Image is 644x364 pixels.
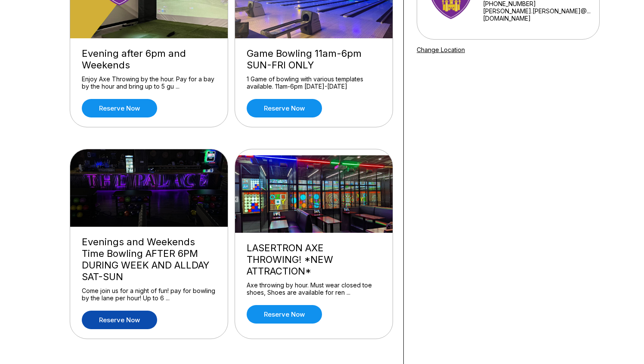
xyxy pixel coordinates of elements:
[247,242,381,277] div: LASERTRON AXE THROWING! *NEW ATTRACTION*
[247,99,322,117] a: Reserve now
[417,46,465,53] a: Change Location
[82,236,216,283] div: Evenings and Weekends Time Bowling AFTER 6PM DURING WEEK AND ALLDAY SAT-SUN
[483,7,596,22] a: [PERSON_NAME].[PERSON_NAME]@...[DOMAIN_NAME]
[235,155,393,233] img: LASERTRON AXE THROWING! *NEW ATTRACTION*
[70,149,229,227] img: Evenings and Weekends Time Bowling AFTER 6PM DURING WEEK AND ALLDAY SAT-SUN
[82,75,216,90] div: Enjoy Axe Throwing by the hour. Pay for a bay by the hour and bring up to 5 gu ...
[82,287,216,302] div: Come join us for a night of fun! pay for bowling by the lane per hour! Up to 6 ...
[247,48,381,71] div: Game Bowling 11am-6pm SUN-FRI ONLY
[82,99,157,117] a: Reserve now
[247,281,381,296] div: Axe throwing by hour. Must wear closed toe shoes, Shoes are available for ren ...
[82,48,216,71] div: Evening after 6pm and Weekends
[247,75,381,90] div: 1 Game of bowling with various templates available. 11am-6pm [DATE]-[DATE]
[247,305,322,324] a: Reserve now
[82,311,157,329] a: Reserve now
